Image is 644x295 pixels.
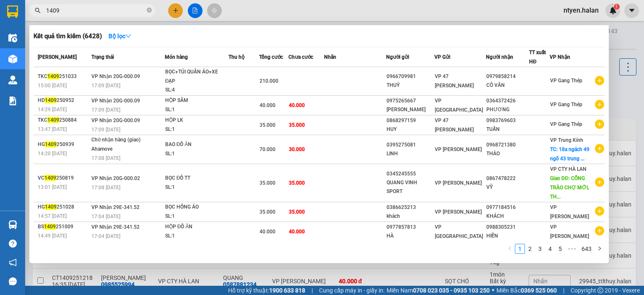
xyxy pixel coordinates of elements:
div: KHÁCH [486,212,529,221]
span: 30.000 [289,146,305,152]
div: SL: 1 [165,149,228,159]
div: BAO ĐỒ ĂN [165,140,228,149]
div: TUẤN [486,125,529,134]
div: HỘP LK [165,116,228,125]
span: message [9,277,17,285]
div: VỸ [486,183,529,192]
span: VP Gang Thép [550,102,582,107]
span: VP [GEOGRAPHIC_DATA] [435,98,483,113]
span: 17:09 [DATE] [91,127,120,133]
div: 0968721380 [486,141,529,149]
img: warehouse-icon [8,34,17,42]
span: 35.000 [260,180,275,186]
div: khách [387,212,434,221]
div: 0983769603 [486,116,529,125]
span: question-circle [9,240,17,248]
span: 1409 [44,175,56,181]
span: 1409 [47,117,59,123]
img: solution-icon [8,97,17,105]
div: SL: 1 [165,212,228,221]
div: SL: 4 [165,86,228,95]
li: 1 [515,244,525,254]
div: 0977857813 [387,223,434,232]
span: TC: 18a ngách 49 ngõ 43 trung ... [550,146,589,162]
span: 14:49 [DATE] [38,233,67,239]
span: VP Gang Thép [550,121,582,127]
div: THẢO [486,149,529,158]
span: 14:57 [DATE] [38,213,67,219]
div: BỌC ĐỒ TT [165,174,228,183]
span: VP [PERSON_NAME] [550,204,589,219]
div: TKC 251033 [38,72,89,81]
span: 17:04 [DATE] [91,233,120,239]
span: ••• [565,244,579,254]
span: plus-circle [595,206,604,216]
span: down [125,33,131,39]
span: Thu hộ [229,54,244,60]
span: 1409 [47,73,59,79]
div: VC 250819 [38,174,89,183]
span: TT xuất HĐ [529,50,546,65]
button: Bộ lọcdown [102,29,138,43]
li: 5 [555,244,565,254]
button: left [505,244,515,254]
a: 2 [525,244,535,253]
div: SL: 1 [165,125,228,134]
span: close-circle [147,7,152,15]
li: Next 5 Pages [565,244,579,254]
img: warehouse-icon [8,76,17,84]
span: VP [PERSON_NAME] [550,224,589,239]
div: Chờ nhận hàng (giao) [91,136,154,145]
div: HUY [387,125,434,134]
span: 17:09 [DATE] [91,107,120,113]
div: 0979858214 [486,72,529,81]
span: VP Nhận 20G-000.02 [91,175,140,181]
span: Người nhận [486,54,513,60]
div: 0988305231 [486,223,529,232]
span: VP Nhận [550,54,570,60]
div: 0364372426 [486,97,529,105]
span: 35.000 [260,122,275,128]
div: BS 251009 [38,222,89,231]
div: SL: 1 [165,183,228,192]
div: TKC 250884 [38,116,89,125]
span: VP Gửi [434,54,450,60]
div: BỌC+TÚI QUẦN ÁO+XE ĐẠP [165,68,228,86]
span: left [507,246,512,251]
span: VP Nhận 29E-341.52 [91,224,140,230]
div: Ahamove [91,145,154,154]
span: VP [GEOGRAPHIC_DATA] [435,224,483,239]
input: Tìm tên, số ĐT hoặc mã đơn [46,6,145,15]
div: HG 250939 [38,140,89,149]
span: plus-circle [595,120,604,129]
a: 5 [556,244,565,253]
li: Next Page [595,244,605,254]
img: warehouse-icon [8,220,17,229]
div: 0868297159 [387,116,434,125]
span: VP Nhận 20G-000.09 [91,98,140,104]
span: right [597,246,602,251]
div: [PERSON_NAME] [387,105,434,114]
li: 3 [535,244,545,254]
div: HỘP ĐỒ ĂN [165,222,228,232]
span: Trạng thái [91,54,114,60]
span: notification [9,258,17,266]
div: THUỶ [387,81,434,90]
span: 14:29 [DATE] [38,107,67,112]
div: HÀ [387,232,434,240]
span: 17:04 [DATE] [91,214,120,219]
div: 0386625213 [387,203,434,212]
span: Chưa cước [288,54,313,60]
span: 70.000 [260,146,275,152]
span: VP CTY HÀ LAN [550,166,587,172]
span: search [35,8,41,13]
span: VP Gang Thép [550,78,582,84]
span: close-circle [147,8,152,13]
strong: Bộ lọc [109,33,131,39]
span: 1409 [45,204,57,210]
li: Previous Page [505,244,515,254]
span: 13:47 [DATE] [38,126,67,132]
div: BỌC HỒNG ÁO [165,203,228,212]
span: 1409 [45,141,57,147]
span: 35.000 [289,180,305,186]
